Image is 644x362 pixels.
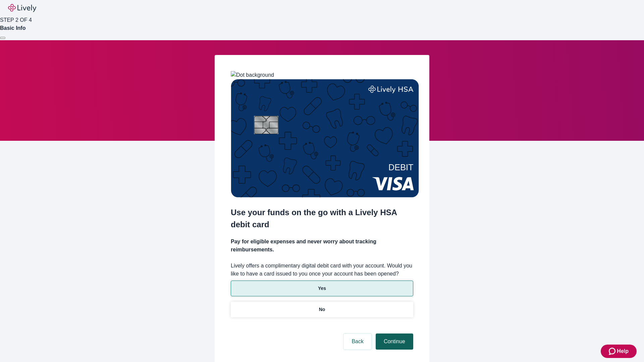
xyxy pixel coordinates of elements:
[231,238,413,254] h4: Pay for eligible expenses and never worry about tracking reimbursements.
[343,334,372,350] button: Back
[319,306,325,313] p: No
[231,302,413,317] button: No
[231,79,419,197] img: Debit card
[231,281,413,296] button: Yes
[609,347,617,355] svg: Zendesk support icon
[231,262,413,278] label: Lively offers a complimentary digital debit card with your account. Would you like to have a card...
[8,4,36,12] img: Lively
[318,285,326,292] p: Yes
[601,345,637,358] button: Zendesk support iconHelp
[617,347,629,355] span: Help
[231,206,413,231] h2: Use your funds on the go with a Lively HSA debit card
[376,334,413,350] button: Continue
[231,71,274,79] img: Dot background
